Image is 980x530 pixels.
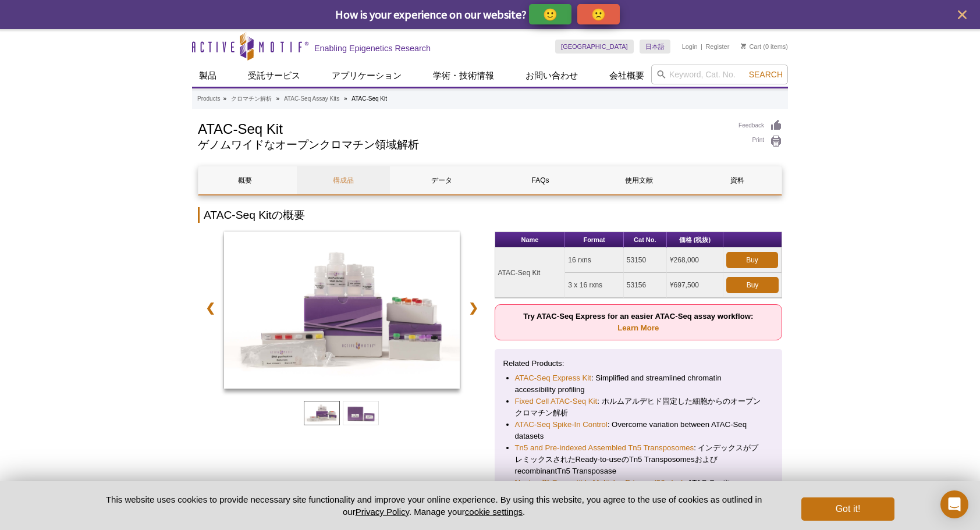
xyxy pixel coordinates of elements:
[624,232,667,248] th: Cat No.
[667,273,723,298] td: ¥697,500
[515,442,762,477] li: : インデックスがプレミックスされたReady-to-useのTn5 TransposomesおよびrecombinantTn5 Transposase
[741,40,788,54] li: (0 items)
[192,65,223,87] a: 製品
[565,248,623,273] td: 16 rxns
[745,69,786,80] button: Search
[495,248,566,298] td: ATAC-Seq Kit
[297,166,389,194] a: 構成品
[955,8,970,22] button: close
[86,493,782,518] p: This website uses cookies to provide necessary site functionality and improve your online experie...
[738,135,782,148] a: Print
[555,40,634,54] a: [GEOGRAPHIC_DATA]
[515,477,762,512] li: : ATAC-SeqやCUT&Tag-IT アッセイのマルチプレックス (最大96サンプル) に便利なインデックスプライマーセット
[515,419,762,442] li: : Overcome variation between ATAC-Seq datasets
[515,396,598,407] a: Fixed Cell ATAC-Seq Kit
[682,42,698,51] a: Login
[198,294,223,321] a: ❮
[602,65,651,87] a: 会社概要
[494,166,587,194] a: FAQs
[515,372,762,396] li: : Simplified and streamlined chromatin accessibility profiling
[591,7,606,22] p: 🙁
[465,507,523,517] button: cookie settings
[515,477,684,489] a: Nextera™-Compatible Multiplex Primers (96 plex)
[741,43,746,49] img: Your Cart
[515,419,608,431] a: ATAC-Seq Spike-In Control
[801,497,894,521] button: Got it!
[726,252,778,268] a: Buy
[691,166,784,194] a: 資料
[940,490,968,518] div: Open Intercom Messenger
[503,358,774,369] p: Related Products:
[426,65,501,87] a: 学術・技術情報
[701,40,702,54] li: |
[335,7,527,22] span: How is your experience on our website?
[515,396,762,419] li: : ホルムアルデヒド固定した細胞からのオープンクロマチン解析
[667,248,723,273] td: ¥268,000
[495,232,566,248] th: Name
[523,312,753,332] strong: Try ATAC-Seq Express for an easier ATAC-Seq assay workflow:
[197,94,220,104] a: Products
[617,323,659,332] a: Learn More
[543,7,558,22] p: 🙂
[519,65,585,87] a: お問い合わせ
[741,42,761,51] a: Cart
[351,95,387,102] li: ATAC-Seq Kit
[565,232,623,248] th: Format
[651,65,788,84] input: Keyword, Cat. No.
[624,273,667,298] td: 53156
[198,119,727,137] h1: ATAC-Seq Kit
[515,372,591,384] a: ATAC-Seq Express Kit
[198,140,727,150] h2: ゲノムワイドなオープンクロマチン領域解析
[565,273,623,298] td: 3 x 16 rxns
[284,94,339,104] a: ATAC-Seq Assay Kits
[749,70,783,79] span: Search
[224,232,460,389] img: ATAC-Seq Kit
[325,65,409,87] a: アプリケーション
[276,95,280,102] li: »
[198,207,782,223] h2: ATAC-Seq Kitの概要
[515,442,694,454] a: Tn5 and Pre-indexed Assembled Tn5 Transposomes
[592,166,685,194] a: 使用文献
[223,95,226,102] li: »
[231,94,272,104] a: クロマチン解析
[314,43,431,54] h2: Enabling Epigenetics Research
[461,294,486,321] a: ❯
[198,166,291,194] a: 概要
[726,277,779,293] a: Buy
[738,119,782,132] a: Feedback
[344,95,347,102] li: »
[624,248,667,273] td: 53150
[356,507,409,517] a: Privacy Policy
[396,166,488,194] a: データ
[705,42,729,51] a: Register
[640,40,670,54] a: 日本語
[667,232,723,248] th: 価格 (税抜)
[241,65,307,87] a: 受託サービス
[224,232,460,392] a: ATAC-Seq Kit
